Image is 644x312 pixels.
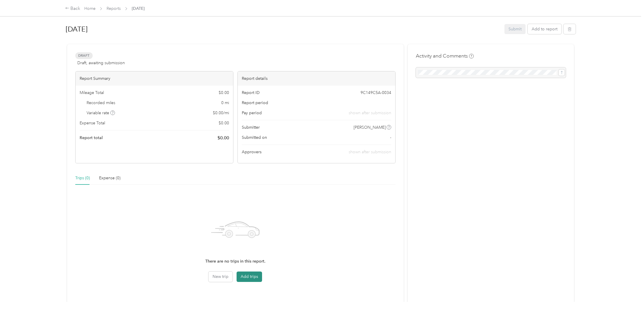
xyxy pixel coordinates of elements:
[77,60,125,66] span: Draft, awaiting submission
[99,175,120,181] div: Expense (0)
[354,124,386,130] span: [PERSON_NAME]
[242,100,268,106] span: Report period
[361,90,391,96] span: 9C149C5A-0034
[219,90,229,96] span: $ 0.00
[65,5,80,12] div: Back
[213,110,229,116] span: $ 0.00 / mi
[416,52,474,60] h4: Activity and Comments
[205,258,266,265] p: There are no trips in this report.
[84,6,96,11] a: Home
[87,110,115,116] span: Variable rate
[107,6,121,11] a: Reports
[221,100,229,106] span: 0 mi
[66,22,500,36] h1: Sep 2025
[87,100,115,106] span: Recorded miles
[242,149,261,155] span: Approvers
[75,52,93,59] span: Draft
[242,90,260,96] span: Report ID
[242,134,267,141] span: Submitted on
[75,175,90,181] div: Trips (0)
[80,90,104,96] span: Mileage Total
[80,120,105,126] span: Expense Total
[80,135,103,141] span: Report total
[217,134,229,141] span: $ 0.00
[242,110,262,116] span: Pay period
[349,110,391,116] span: shown after submission
[238,71,395,86] div: Report details
[390,134,391,141] span: -
[219,120,229,126] span: $ 0.00
[132,5,144,12] span: [DATE]
[528,24,561,34] button: Add to report
[612,280,644,312] iframe: Everlance-gr Chat Button Frame
[242,124,260,130] span: Submitter
[76,71,233,86] div: Report Summary
[208,272,233,282] button: New trip
[237,272,262,282] button: Add trips
[349,149,391,154] span: shown after submission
